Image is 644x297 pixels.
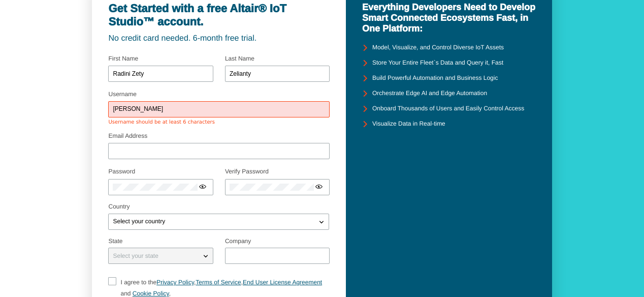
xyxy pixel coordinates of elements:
[108,120,330,126] div: Username should be at least 6 characters
[133,290,169,297] a: Cookie Policy
[243,279,322,286] a: End User License Agreement
[108,34,329,43] unity-typography: No credit card needed. 6-month free trial.
[108,168,135,175] label: Password
[372,44,504,51] unity-typography: Model, Visualize, and Control Diverse IoT Assets
[156,279,194,286] a: Privacy Policy
[196,279,241,286] a: Terms of Service
[372,105,524,112] unity-typography: Onboard Thousands of Users and Easily Control Access
[120,290,131,297] span: and
[225,168,269,175] label: Verify Password
[362,2,536,34] unity-typography: Everything Developers Need to Develop Smart Connected Ecosystems Fast, in One Platform:
[108,132,147,139] label: Email Address
[372,121,445,128] unity-typography: Visualize Data in Real-time
[372,90,487,97] unity-typography: Orchestrate Edge AI and Edge Automation
[372,75,498,82] unity-typography: Build Powerful Automation and Business Logic
[372,60,503,67] unity-typography: Store Your Entire Fleet`s Data and Query it, Fast
[108,2,329,28] unity-typography: Get Started with a free Altair® IoT Studio™ account.
[120,279,322,297] span: I agree to the , , ,
[108,91,136,98] label: Username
